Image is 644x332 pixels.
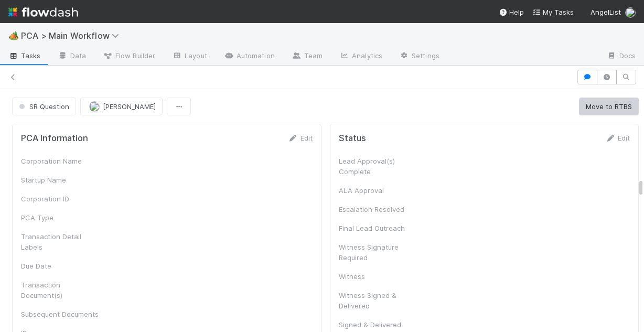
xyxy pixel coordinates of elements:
[21,231,100,252] div: Transaction Detail Labels
[499,7,524,17] div: Help
[8,31,19,40] span: 🏕️
[103,102,156,111] span: [PERSON_NAME]
[49,48,94,65] a: Data
[339,156,417,177] div: Lead Approval(s) Complete
[339,185,417,196] div: ALA Approval
[164,48,216,65] a: Layout
[94,48,164,65] a: Flow Builder
[283,48,331,65] a: Team
[21,212,100,223] div: PCA Type
[21,30,124,41] span: PCA > Main Workflow
[339,204,417,215] div: Escalation Resolved
[532,7,574,17] a: My Tasks
[598,48,644,65] a: Docs
[8,3,78,21] img: logo-inverted-e16ddd16eac7371096b0.svg
[391,48,448,65] a: Settings
[8,50,41,61] span: Tasks
[21,133,88,144] h5: PCA Information
[80,98,163,115] button: [PERSON_NAME]
[21,261,100,271] div: Due Date
[216,48,283,65] a: Automation
[21,194,100,204] div: Corporation ID
[12,98,76,115] button: SR Question
[339,271,417,282] div: Witness
[21,156,100,166] div: Corporation Name
[339,133,366,144] h5: Status
[339,223,417,233] div: Final Lead Outreach
[339,319,417,330] div: Signed & Delivered
[17,102,69,111] span: SR Question
[339,290,417,311] div: Witness Signed & Delivered
[625,7,636,18] img: avatar_1c530150-f9f0-4fb8-9f5d-006d570d4582.png
[331,48,391,65] a: Analytics
[579,98,639,115] button: Move to RTBS
[288,134,313,142] a: Edit
[605,134,630,142] a: Edit
[532,8,574,16] span: My Tasks
[339,242,417,263] div: Witness Signature Required
[21,309,100,319] div: Subsequent Documents
[89,101,100,112] img: avatar_dd78c015-5c19-403d-b5d7-976f9c2ba6b3.png
[103,50,155,61] span: Flow Builder
[591,8,621,16] span: AngelList
[21,175,100,185] div: Startup Name
[21,280,100,301] div: Transaction Document(s)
